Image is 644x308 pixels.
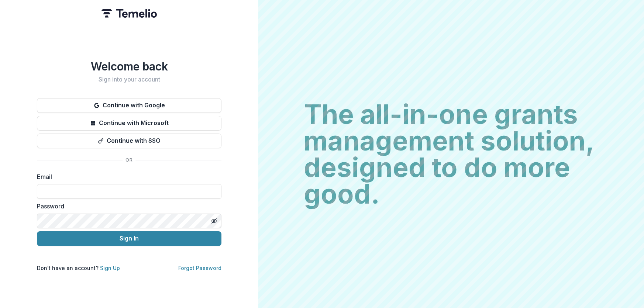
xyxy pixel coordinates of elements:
h2: Sign into your account [37,76,221,83]
a: Sign Up [100,265,120,271]
button: Continue with SSO [37,134,221,148]
button: Toggle password visibility [208,215,220,227]
button: Continue with Microsoft [37,116,221,131]
h1: Welcome back [37,60,221,73]
label: Password [37,202,217,211]
img: Temelio [101,9,157,18]
a: Forgot Password [178,265,221,271]
label: Email [37,172,217,181]
button: Continue with Google [37,98,221,113]
p: Don't have an account? [37,264,120,272]
button: Sign In [37,231,221,246]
